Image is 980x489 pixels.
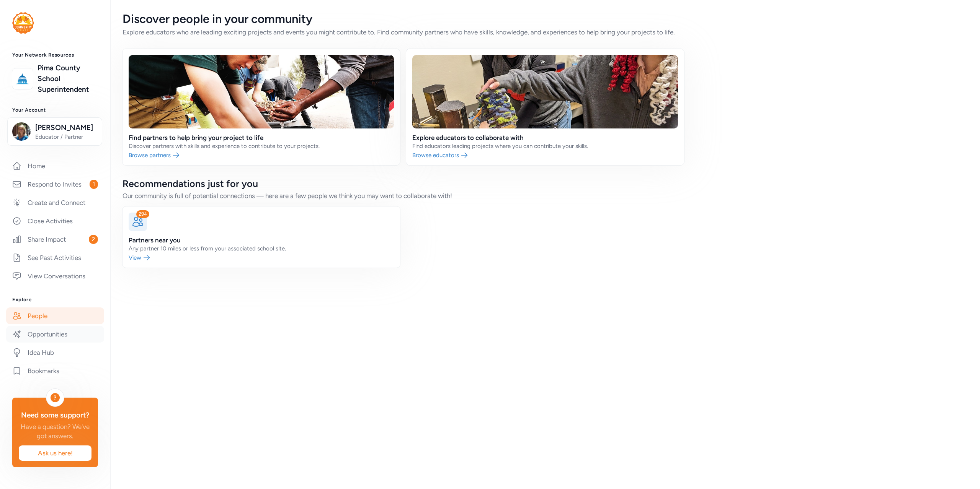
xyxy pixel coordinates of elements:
div: Our community is full of potential connections — here are a few people we think you may want to c... [122,191,968,200]
div: Need some support? [18,410,92,421]
a: Create and Connect [6,194,104,211]
span: 1 [90,180,98,189]
a: People [6,307,104,324]
a: Bookmarks [6,362,104,379]
a: Idea Hub [6,344,104,361]
a: Home [6,158,104,174]
a: Close Activities [6,213,104,229]
h3: Your Network Resources [12,52,98,58]
a: Share Impact2 [6,231,104,248]
a: Pima County School Superintendent [38,63,98,95]
span: Ask us here! [25,448,85,458]
div: Discover people in your community [122,12,968,26]
h3: Your Account [12,107,98,113]
a: See Past Activities [6,249,104,266]
button: [PERSON_NAME]Educator / Partner [7,117,102,146]
h3: Explore [12,297,98,303]
div: Have a question? We've got answers. [18,422,92,440]
span: [PERSON_NAME] [35,122,97,133]
img: logo [12,12,34,34]
div: ? [51,393,60,402]
div: 294 [136,210,149,218]
span: 2 [89,235,98,244]
div: Recommendations just for you [122,177,968,190]
button: Ask us here! [18,445,92,461]
a: View Conversations [6,268,104,284]
div: Explore educators who are leading exciting projects and events you might contribute to. Find comm... [122,28,968,37]
span: Educator / Partner [35,133,97,141]
img: logo [14,70,31,87]
a: Opportunities [6,326,104,343]
a: Respond to Invites1 [6,176,104,193]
